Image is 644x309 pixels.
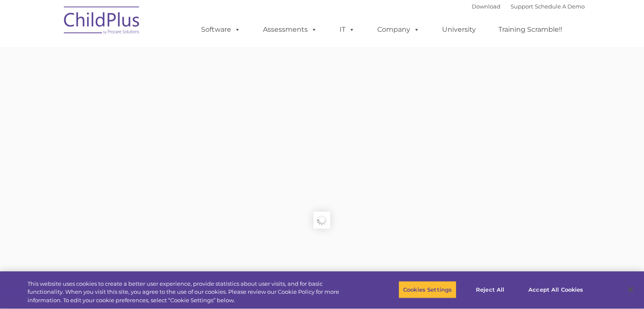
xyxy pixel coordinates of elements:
[464,281,517,298] button: Reject All
[193,21,249,38] a: Software
[331,21,363,38] a: IT
[511,3,533,10] a: Support
[535,3,585,10] a: Schedule A Demo
[369,21,428,38] a: Company
[490,21,571,38] a: Training Scramble!!
[398,281,456,298] button: Cookies Settings
[621,280,640,299] button: Close
[60,0,144,43] img: ChildPlus by Procare Solutions
[472,3,585,10] font: |
[524,281,588,298] button: Accept All Cookies
[28,280,354,305] div: This website uses cookies to create a better user experience, provide statistics about user visit...
[254,21,326,38] a: Assessments
[434,21,484,38] a: University
[472,3,500,10] a: Download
